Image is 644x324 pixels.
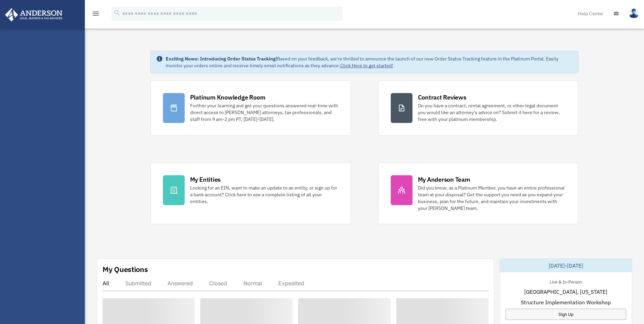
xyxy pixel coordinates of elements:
[418,93,466,102] div: Contract Reviews
[544,278,587,285] div: Live & In-Person
[629,8,639,18] img: User Pic
[418,102,566,123] div: Do you have a contract, rental agreement, or other legal document you would like an attorney's ad...
[418,184,566,212] div: Did you know, as a Platinum Member, you have an entire professional team at your disposal? Get th...
[92,10,100,18] i: menu
[190,102,338,123] div: Further your learning and get your questions answered real-time with direct access to [PERSON_NAM...
[278,280,304,287] div: Expedited
[521,298,611,306] span: Structure Implementation Workshop
[378,163,579,224] a: My Anderson Team Did you know, as a Platinum Member, you have an entire professional team at your...
[92,12,100,18] a: menu
[190,93,265,102] div: Platinum Knowledge Room
[190,184,338,205] div: Looking for an EIN, want to make an update to an entity, or sign up for a bank account? Click her...
[340,62,393,69] a: Click Here to get started!
[505,309,626,320] a: Sign Up
[103,264,148,274] div: My Questions
[125,280,151,287] div: Submitted
[500,259,632,272] div: [DATE]-[DATE]
[378,80,579,136] a: Contract Reviews Do you have a contract, rental agreement, or other legal document you would like...
[103,280,109,287] div: All
[150,80,351,136] a: Platinum Knowledge Room Further your learning and get your questions answered real-time with dire...
[209,280,227,287] div: Closed
[167,280,193,287] div: Answered
[190,175,221,184] div: My Entities
[418,175,470,184] div: My Anderson Team
[243,280,262,287] div: Normal
[113,9,121,17] i: search
[166,56,277,62] strong: Exciting News: Introducing Order Status Tracking!
[166,55,573,69] div: Based on your feedback, we're thrilled to announce the launch of our new Order Status Tracking fe...
[150,163,351,224] a: My Entities Looking for an EIN, want to make an update to an entity, or sign up for a bank accoun...
[524,288,607,296] span: [GEOGRAPHIC_DATA], [US_STATE]
[3,8,65,21] img: Anderson Advisors Platinum Portal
